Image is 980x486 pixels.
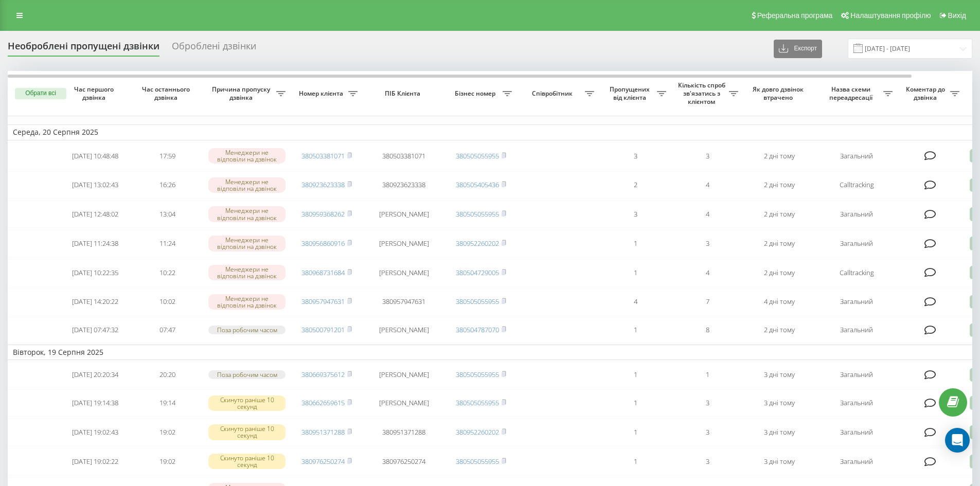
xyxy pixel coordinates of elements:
[131,448,203,475] td: 19:02
[821,85,883,101] span: Назва схеми переадресації
[59,448,131,475] td: [DATE] 19:02:22
[757,11,833,20] span: Реферальна програма
[456,268,499,277] a: 380504729005
[671,362,743,387] td: 1
[456,151,499,160] a: 380505055955
[815,259,898,286] td: Calltracking
[59,259,131,286] td: [DATE] 10:22:35
[599,171,671,199] td: 2
[301,457,345,466] a: 380976250274
[815,171,898,199] td: Calltracking
[131,419,203,446] td: 19:02
[599,142,671,170] td: 3
[815,448,898,475] td: Загальний
[363,448,445,475] td: 380976250274
[301,268,345,277] a: 380968731684
[363,317,445,343] td: [PERSON_NAME]
[59,289,131,316] td: [DATE] 14:20:22
[599,259,671,286] td: 1
[456,370,499,379] a: 380505055955
[301,427,345,437] a: 380951371288
[599,317,671,343] td: 1
[671,419,743,446] td: 3
[363,230,445,257] td: [PERSON_NAME]
[743,317,815,343] td: 2 дні тому
[59,171,131,199] td: [DATE] 13:02:43
[743,419,815,446] td: 3 дні тому
[59,362,131,387] td: [DATE] 20:20:34
[815,201,898,228] td: Загальний
[208,148,286,164] div: Менеджери не відповіли на дзвінок
[363,171,445,199] td: 380923623338
[208,85,276,101] span: Причина пропуску дзвінка
[676,81,729,105] span: Кількість спроб зв'язатись з клієнтом
[301,297,345,306] a: 380957947631
[948,11,966,20] span: Вихід
[743,448,815,475] td: 3 дні тому
[15,88,66,99] button: Обрати всі
[301,151,345,160] a: 380503381071
[815,230,898,257] td: Загальний
[456,180,499,189] a: 380505405436
[363,419,445,446] td: 380951371288
[208,395,286,411] div: Скинуто раніше 10 секунд
[743,142,815,170] td: 2 дні тому
[301,209,345,219] a: 380959368262
[208,265,286,280] div: Менеджери не відповіли на дзвінок
[301,325,345,334] a: 380500791201
[363,142,445,170] td: 380503381071
[743,389,815,417] td: 3 дні тому
[815,362,898,387] td: Загальний
[456,398,499,407] a: 380505055955
[599,230,671,257] td: 1
[208,370,286,379] div: Поза робочим часом
[363,201,445,228] td: [PERSON_NAME]
[208,206,286,222] div: Менеджери не відповіли на дзвінок
[743,259,815,286] td: 2 дні тому
[172,41,256,57] div: Оброблені дзвінки
[363,289,445,316] td: 380957947631
[743,230,815,257] td: 2 дні тому
[774,40,822,58] button: Експорт
[599,289,671,316] td: 4
[456,457,499,466] a: 380505055955
[671,142,743,170] td: 3
[599,389,671,417] td: 1
[671,259,743,286] td: 4
[301,398,345,407] a: 380662659615
[599,201,671,228] td: 3
[671,171,743,199] td: 4
[903,85,950,101] span: Коментар до дзвінка
[604,85,657,101] span: Пропущених від клієнта
[815,142,898,170] td: Загальний
[67,85,123,101] span: Час першого дзвінка
[59,230,131,257] td: [DATE] 11:24:38
[743,171,815,199] td: 2 дні тому
[815,389,898,417] td: Загальний
[208,177,286,193] div: Менеджери не відповіли на дзвінок
[456,325,499,334] a: 380504787070
[743,289,815,316] td: 4 дні тому
[743,362,815,387] td: 3 дні тому
[456,427,499,437] a: 380952260202
[945,428,970,453] div: Open Intercom Messenger
[131,142,203,170] td: 17:59
[815,289,898,316] td: Загальний
[599,362,671,387] td: 1
[815,419,898,446] td: Загальний
[671,230,743,257] td: 3
[363,362,445,387] td: [PERSON_NAME]
[59,317,131,343] td: [DATE] 07:47:32
[671,448,743,475] td: 3
[131,289,203,316] td: 10:02
[59,201,131,228] td: [DATE] 12:48:02
[743,201,815,228] td: 2 дні тому
[59,389,131,417] td: [DATE] 19:14:38
[363,389,445,417] td: [PERSON_NAME]
[456,297,499,306] a: 380505055955
[456,239,499,248] a: 380952260202
[301,239,345,248] a: 380956860916
[599,419,671,446] td: 1
[208,326,286,334] div: Поза робочим часом
[131,389,203,417] td: 19:14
